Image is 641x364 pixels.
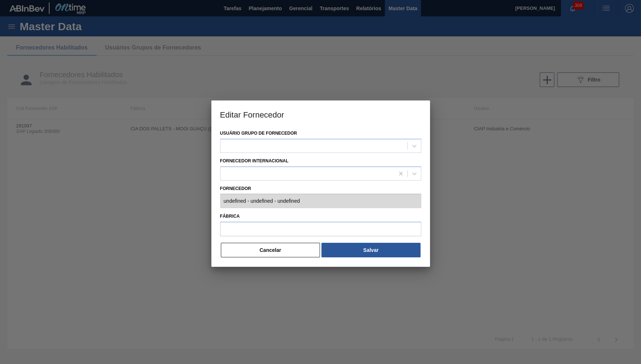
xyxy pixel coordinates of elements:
[211,100,430,128] h3: Editar Fornecedor
[321,243,420,257] button: Salvar
[220,183,421,194] label: Fornecedor
[220,211,421,222] label: Fábrica
[220,158,289,163] label: Fornecedor Internacional
[220,131,297,136] label: Usuário Grupo de Fornecedor
[221,243,320,257] button: Cancelar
